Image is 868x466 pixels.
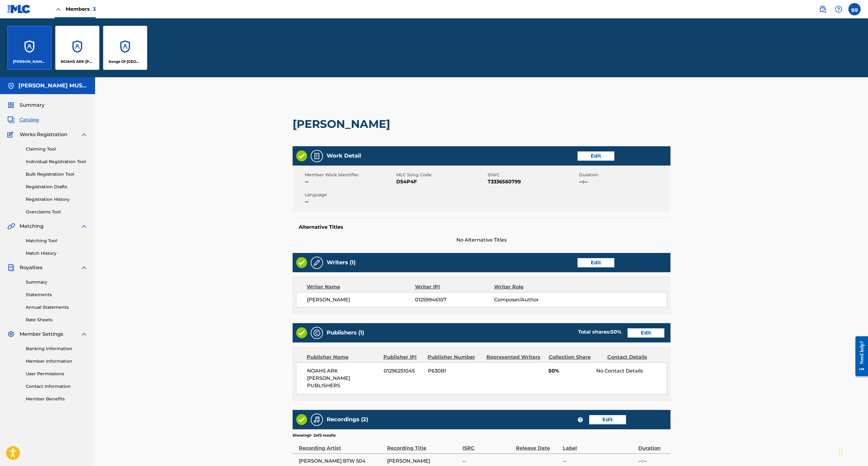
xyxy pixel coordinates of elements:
[396,178,486,185] span: DS4P4F
[428,353,482,361] div: Publisher Number
[66,6,96,13] span: Members
[20,330,63,338] span: Member Settings
[307,367,379,389] span: NOAHS ARK [PERSON_NAME] PUBLISHERS
[638,438,667,452] div: Duration
[26,146,88,152] a: Claiming Tool
[488,172,578,178] span: ISWC
[93,6,96,12] span: 3
[80,131,88,138] img: expand
[305,198,395,205] span: --
[26,383,88,390] a: Contact Information
[18,82,88,89] h5: GLENDA GREEN MUSIC
[26,238,88,244] a: Matching Tool
[607,353,661,361] div: Contact Details
[296,414,307,425] img: Valid
[26,196,88,203] a: Registration History
[299,438,384,452] div: Recording Artist
[26,346,88,352] a: Banking Information
[20,223,44,230] span: Matching
[299,224,664,230] h5: Alternative Titles
[327,416,368,423] h5: Recordings (2)
[80,223,88,230] img: expand
[851,329,868,384] iframe: Resource Center
[26,184,88,190] a: Registration Drafts
[819,6,826,13] img: search
[61,59,94,64] p: NOAHS ARK ROBERT PUBLISHERS
[327,259,355,266] h5: Writers (1)
[486,353,544,361] div: Represented Writers
[55,6,62,13] img: Close
[494,283,566,291] div: Writer Role
[296,151,307,161] img: Valid
[26,171,88,178] a: Bulk Registration Tool
[7,101,15,109] img: Summary
[428,367,482,375] span: P630B1
[463,438,513,452] div: ISRC
[384,367,423,375] span: 01296251045
[26,209,88,215] a: Overclaims Tool
[26,371,88,377] a: User Permissions
[596,367,667,375] div: No Contact Details
[383,353,423,361] div: Publisher IPI
[563,438,635,452] div: Label
[313,152,321,160] img: Work Detail
[549,353,603,361] div: Collection Share
[293,117,393,131] h2: [PERSON_NAME]
[293,236,670,244] span: No Alternative Titles
[835,6,842,13] img: help
[563,457,635,465] span: --
[26,317,88,323] a: Rate Sheets
[579,172,669,178] span: Duration
[26,159,88,165] a: Individual Registration Tool
[296,257,307,268] img: Valid
[26,292,88,298] a: Statements
[837,437,868,466] div: Chat Widget
[307,283,415,291] div: Writer Name
[7,131,15,138] img: Works Registration
[415,283,494,291] div: Writer IPI
[589,415,626,424] a: Edit
[296,327,307,338] img: Valid
[20,101,44,109] span: Summary
[578,151,614,161] a: Edit
[7,330,15,338] img: Member Settings
[7,116,39,124] a: CatalogCatalog
[578,258,614,267] a: Edit
[7,116,15,124] img: Catalog
[103,26,147,70] a: AccountsSongs Of [GEOGRAPHIC_DATA]
[611,329,621,335] span: 50 %
[313,259,321,266] img: Writers
[7,82,15,90] img: Accounts
[293,433,336,438] p: Showing 1 - 2 of 2 results
[327,329,364,336] h5: Publishers (1)
[628,328,664,338] a: Edit
[396,172,486,178] span: MLC Song Code
[20,131,67,138] span: Works Registration
[307,353,379,361] div: Publisher Name
[7,223,15,230] img: Matching
[387,457,459,465] span: [PERSON_NAME]
[7,5,31,13] img: MLC Logo
[20,264,42,271] span: Royalties
[26,250,88,257] a: Match History
[305,178,395,185] span: --
[638,457,667,465] span: --:--
[305,192,395,198] span: Language
[13,59,46,64] p: GLENDA GREEN MUSIC
[55,26,99,70] a: AccountsNOAHS ARK [PERSON_NAME] PUBLISHERS
[26,304,88,311] a: Annual Statements
[7,101,44,109] a: SummarySummary
[816,3,829,15] a: Public Search
[26,279,88,285] a: Summary
[832,3,845,15] div: Help
[313,329,321,337] img: Publishers
[80,330,88,338] img: expand
[299,457,384,465] span: [PERSON_NAME] BTW 504
[327,152,361,159] h5: Work Detail
[387,438,459,452] div: Recording Title
[494,296,566,304] span: Composer/Author
[578,328,621,336] div: Total shares:
[26,358,88,365] a: Member Information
